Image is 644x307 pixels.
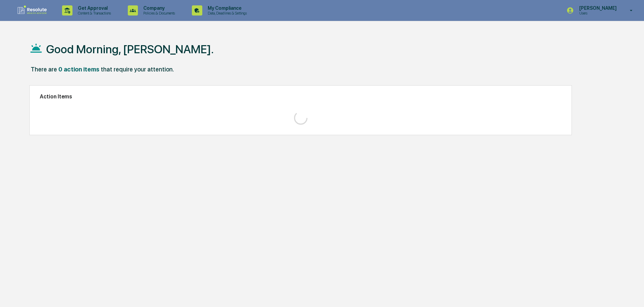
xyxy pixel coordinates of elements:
[202,11,250,16] p: Data, Deadlines & Settings
[16,5,49,16] img: logo
[58,66,99,73] div: 0 action items
[202,5,250,11] p: My Compliance
[46,42,214,56] h1: Good Morning, [PERSON_NAME].
[138,5,178,11] p: Company
[138,11,178,16] p: Policies & Documents
[31,66,57,73] div: There are
[574,5,620,11] p: [PERSON_NAME]
[40,93,561,100] h2: Action Items
[72,5,114,11] p: Get Approval
[101,66,174,73] div: that require your attention.
[72,11,114,16] p: Content & Transactions
[574,11,620,16] p: Users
